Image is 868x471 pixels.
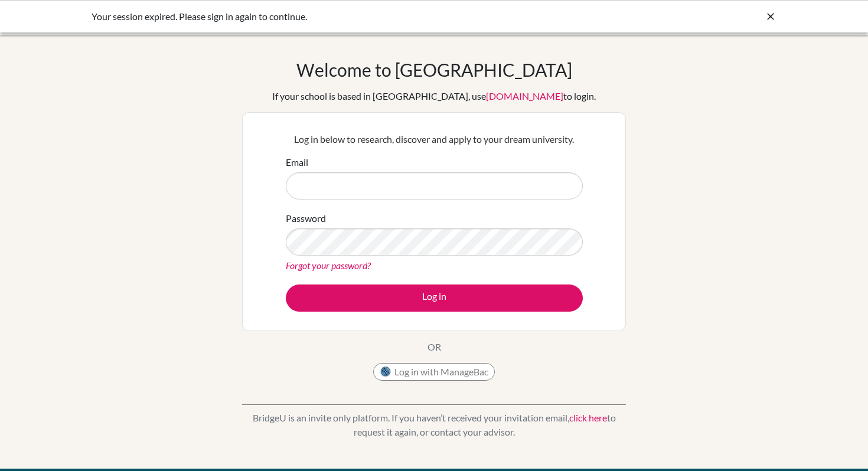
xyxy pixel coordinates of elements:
[242,411,626,439] p: BridgeU is an invite only platform. If you haven’t received your invitation email, to request it ...
[286,284,583,312] button: Log in
[286,155,308,169] label: Email
[272,89,596,103] div: If your school is based in [GEOGRAPHIC_DATA], use to login.
[373,363,495,381] button: Log in with ManageBac
[286,211,326,225] label: Password
[569,412,607,423] a: click here
[286,132,583,146] p: Log in below to research, discover and apply to your dream university.
[486,90,563,102] a: [DOMAIN_NAME]
[286,260,371,271] a: Forgot your password?
[92,9,599,24] div: Your session expired. Please sign in again to continue.
[428,340,441,354] p: OR
[296,59,572,80] h1: Welcome to [GEOGRAPHIC_DATA]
